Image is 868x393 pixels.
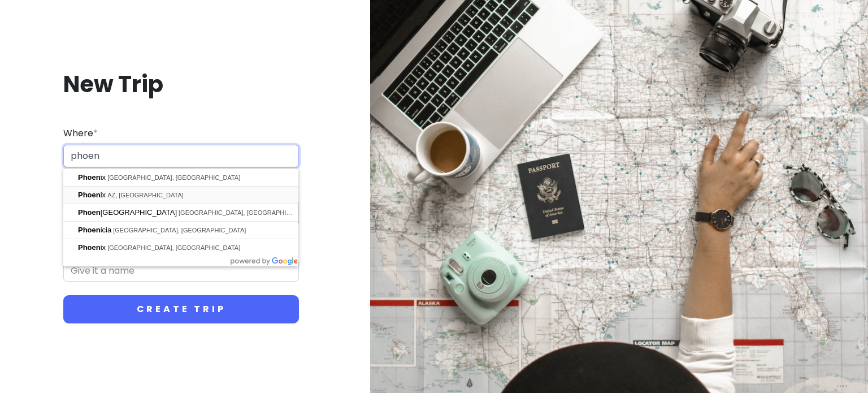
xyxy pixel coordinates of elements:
span: ix [78,173,107,182]
span: Phoen [78,191,101,199]
span: ix [78,243,107,252]
span: [GEOGRAPHIC_DATA] [78,208,179,217]
span: [GEOGRAPHIC_DATA], [GEOGRAPHIC_DATA] [113,227,246,234]
span: [GEOGRAPHIC_DATA], [GEOGRAPHIC_DATA] [107,174,240,181]
span: [GEOGRAPHIC_DATA], [GEOGRAPHIC_DATA] [107,244,240,251]
button: Create Trip [63,295,299,323]
span: icia [78,226,113,234]
input: City (e.g., New York) [63,145,299,167]
span: ix [78,191,107,199]
span: Phoen [78,226,101,234]
input: Give it a name [63,260,299,282]
h1: New Trip [63,70,299,99]
label: Where [63,126,98,141]
span: Phoen [78,173,101,182]
span: AZ, [GEOGRAPHIC_DATA] [107,192,184,198]
span: [GEOGRAPHIC_DATA], [GEOGRAPHIC_DATA] [179,209,311,216]
span: Phoen [78,243,101,252]
span: Phoen [78,208,101,217]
